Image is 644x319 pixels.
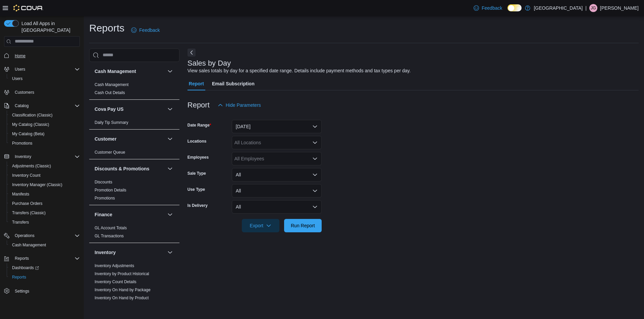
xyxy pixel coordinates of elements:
[589,4,597,12] div: Jesus Gonzalez
[15,256,29,261] span: Reports
[89,148,179,159] div: Customer
[9,200,80,208] span: Purchase Orders
[7,199,83,208] button: Purchase Orders
[12,287,80,295] span: Settings
[9,218,32,226] a: Transfers
[95,211,165,218] button: Finance
[89,224,179,243] div: Finance
[12,173,41,178] span: Inventory Count
[12,153,34,161] button: Inventory
[12,88,80,96] span: Customers
[242,219,279,232] button: Export
[15,289,29,294] span: Settings
[585,4,587,12] p: |
[212,77,255,90] span: Email Subscription
[7,171,83,180] button: Inventory Count
[7,263,83,272] a: Dashboards
[15,233,35,238] span: Operations
[166,67,174,75] button: Cash Management
[232,120,322,133] button: [DATE]
[95,233,124,239] span: GL Transactions
[12,242,46,248] span: Cash Management
[12,141,33,146] span: Promotions
[89,81,179,99] div: Cash Management
[12,182,62,187] span: Inventory Manager (Classic)
[95,150,125,155] a: Customer Queue
[12,65,28,73] button: Users
[1,286,83,296] button: Settings
[12,102,31,110] button: Catalog
[9,162,54,170] a: Adjustments (Classic)
[15,90,34,95] span: Customers
[9,209,80,217] span: Transfers (Classic)
[9,273,29,281] a: Reports
[9,130,47,138] a: My Catalog (Beta)
[187,67,411,74] div: View sales totals by day for a specified date range. Details include payment methods and tax type...
[7,74,83,83] button: Users
[95,68,136,75] h3: Cash Management
[9,171,43,179] a: Inventory Count
[7,139,83,148] button: Promotions
[284,219,322,232] button: Run Report
[95,279,137,285] span: Inventory Count Details
[1,87,83,97] button: Customers
[95,120,128,125] a: Daily Tip Summary
[12,163,51,169] span: Adjustments (Classic)
[232,168,322,181] button: All
[12,76,22,81] span: Users
[12,254,32,262] button: Reports
[7,110,83,120] button: Classification (Classic)
[9,209,48,217] a: Transfers (Classic)
[89,118,179,129] div: Cova Pay US
[12,153,80,161] span: Inventory
[12,122,49,127] span: My Catalog (Classic)
[7,161,83,171] button: Adjustments (Classic)
[95,90,125,95] span: Cash Out Details
[9,264,42,272] a: Dashboards
[600,4,639,12] p: [PERSON_NAME]
[95,90,125,95] a: Cash Out Details
[9,218,80,226] span: Transfers
[12,232,37,240] button: Operations
[9,190,80,198] span: Manifests
[166,211,174,219] button: Finance
[89,21,124,35] h1: Reports
[12,274,26,280] span: Reports
[9,162,80,170] span: Adjustments (Classic)
[12,232,80,240] span: Operations
[9,111,80,119] span: Classification (Classic)
[187,101,210,109] h3: Report
[15,67,25,72] span: Users
[12,287,32,295] a: Settings
[9,111,55,119] a: Classification (Classic)
[89,178,179,205] div: Discounts & Promotions
[95,288,151,292] a: Inventory On Hand by Package
[12,220,29,225] span: Transfers
[9,190,32,198] a: Manifests
[9,241,49,249] a: Cash Management
[312,140,318,145] button: Open list of options
[187,171,206,176] label: Sale Type
[95,287,151,293] span: Inventory On Hand by Package
[166,248,174,256] button: Inventory
[95,165,165,172] button: Discounts & Promotions
[7,120,83,129] button: My Catalog (Classic)
[312,156,318,161] button: Open list of options
[166,105,174,113] button: Cova Pay US
[12,201,43,206] span: Purchase Orders
[9,121,52,129] a: My Catalog (Classic)
[139,27,160,33] span: Feedback
[9,121,80,129] span: My Catalog (Classic)
[95,68,165,75] button: Cash Management
[9,181,80,189] span: Inventory Manager (Classic)
[9,75,25,83] a: Users
[95,180,112,184] a: Discounts
[7,180,83,189] button: Inventory Manager (Classic)
[12,65,80,73] span: Users
[1,152,83,161] button: Inventory
[482,5,502,11] span: Feedback
[95,150,125,155] span: Customer Queue
[215,98,264,112] button: Hide Parameters
[95,234,124,238] a: GL Transactions
[1,65,83,74] button: Users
